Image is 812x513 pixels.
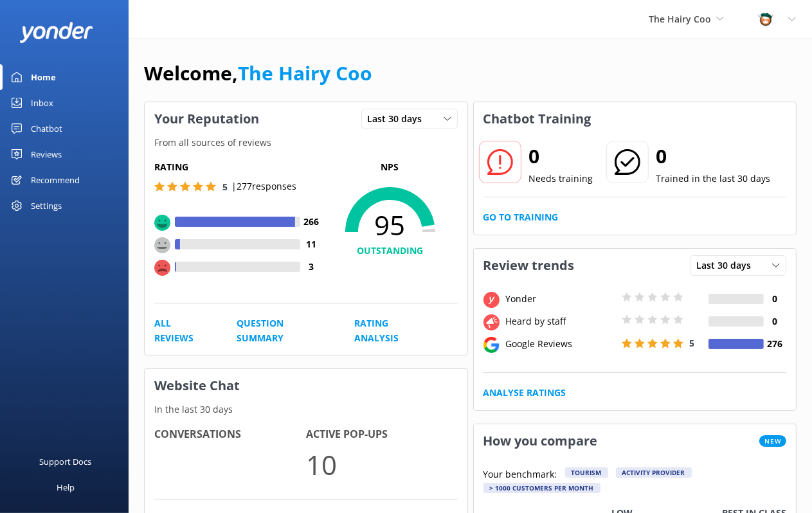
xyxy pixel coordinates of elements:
[31,167,80,193] div: Recommend
[145,136,467,150] p: From all sources of reviews
[31,116,62,141] div: Chatbot
[306,426,458,443] h4: Active Pop-ups
[483,386,566,400] a: Analyse Ratings
[764,292,786,306] h4: 0
[529,172,593,186] p: Needs training
[222,181,228,193] span: 5
[237,316,325,345] a: Question Summary
[483,483,600,493] div: > 1000 customers per month
[656,141,771,172] h2: 0
[154,426,306,443] h4: Conversations
[19,22,93,43] img: yonder-white-logo.png
[649,13,711,25] span: The Hairy Coo
[474,424,608,458] h3: How you compare
[323,160,458,174] p: NPS
[756,10,775,29] img: 457-1738239164.png
[323,209,458,241] span: 95
[31,193,62,219] div: Settings
[764,337,786,351] h4: 276
[145,369,467,402] h3: Website Chat
[474,102,601,136] h3: Chatbot Training
[696,258,759,273] span: Last 30 days
[238,60,372,86] a: The Hairy Coo
[354,316,429,345] a: Rating Analysis
[40,449,92,474] div: Support Docs
[368,112,430,126] span: Last 30 days
[656,172,771,186] p: Trained in the last 30 days
[31,64,56,90] div: Home
[300,237,323,251] h4: 11
[503,292,618,306] div: Yonder
[57,474,75,500] div: Help
[323,244,458,258] h4: OUTSTANDING
[483,467,557,483] p: Your benchmark:
[154,160,323,174] h5: Rating
[474,249,584,282] h3: Review trends
[231,179,296,194] p: | 277 responses
[503,337,618,351] div: Google Reviews
[616,467,692,478] div: Activity Provider
[565,467,608,478] div: Tourism
[300,215,323,229] h4: 266
[690,337,695,349] span: 5
[759,435,786,447] span: New
[529,141,593,172] h2: 0
[764,314,786,328] h4: 0
[503,314,618,328] div: Heard by staff
[154,316,208,345] a: All Reviews
[144,58,372,89] h1: Welcome,
[31,90,53,116] div: Inbox
[145,402,467,417] p: In the last 30 days
[31,141,62,167] div: Reviews
[145,102,269,136] h3: Your Reputation
[300,260,323,274] h4: 3
[483,210,559,224] a: Go to Training
[306,443,458,486] p: 10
